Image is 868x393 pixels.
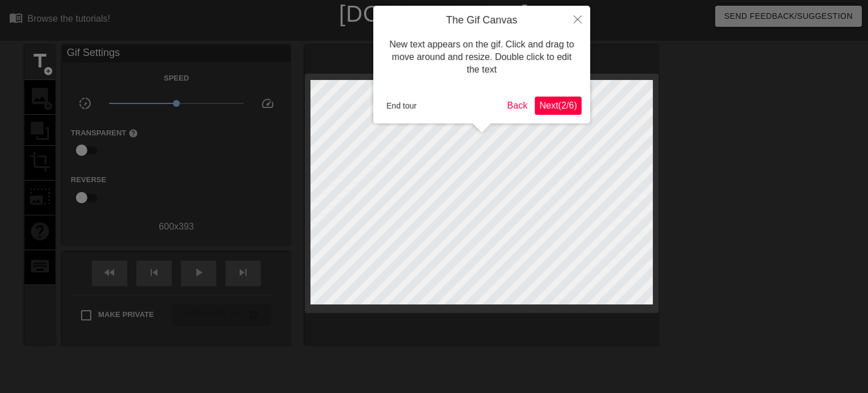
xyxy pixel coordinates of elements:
span: Next ( 2 / 6 ) [539,101,577,110]
button: Next [535,97,582,115]
h4: The Gif Canvas [382,14,582,27]
div: New text appears on the gif. Click and drag to move around and resize. Double click to edit the text [382,27,582,88]
button: Close [565,6,590,32]
button: End tour [382,97,421,114]
button: Back [503,97,532,115]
